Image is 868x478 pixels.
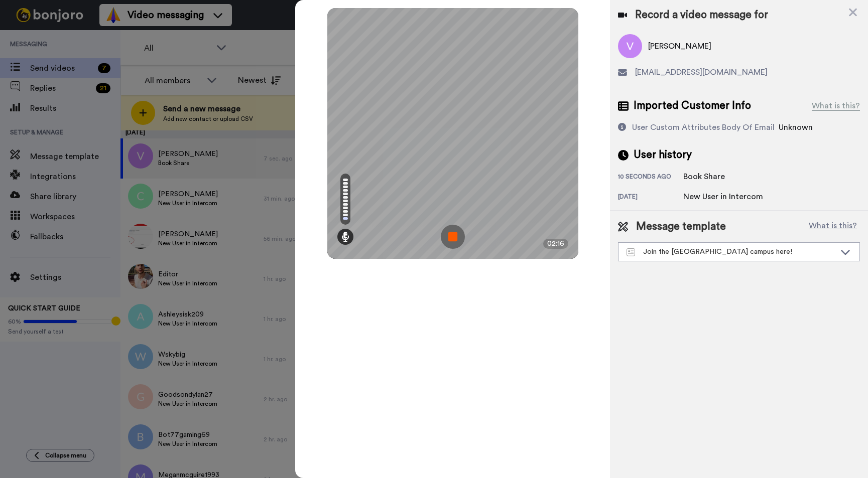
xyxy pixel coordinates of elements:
[683,191,763,203] div: New User in Intercom
[632,121,775,133] div: User Custom Attributes Body Of Email
[806,219,860,234] button: What is this?
[812,100,860,112] div: What is this?
[779,123,813,131] span: Unknown
[618,173,683,183] div: 10 seconds ago
[618,193,683,203] div: [DATE]
[635,66,768,78] span: [EMAIL_ADDRESS][DOMAIN_NAME]
[543,239,568,249] div: 02:16
[683,171,733,183] div: Book Share
[634,147,692,163] span: User history
[636,219,726,234] span: Message template
[441,225,465,249] img: ic_record_stop.svg
[627,248,635,256] img: Message-temps.svg
[627,247,835,257] div: Join the [GEOGRAPHIC_DATA] campus here!
[634,98,751,113] span: Imported Customer Info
